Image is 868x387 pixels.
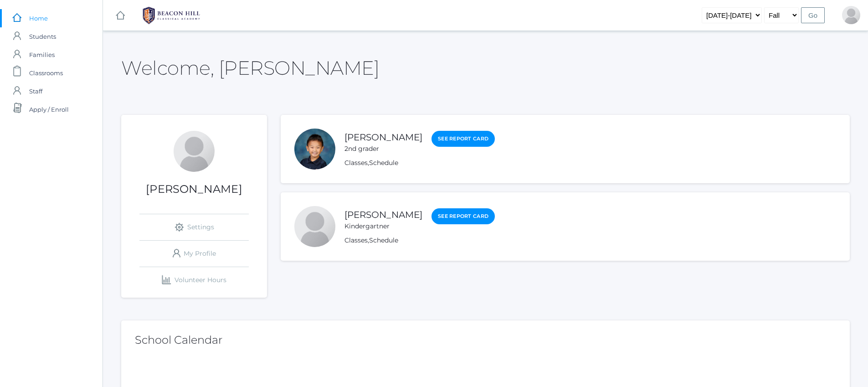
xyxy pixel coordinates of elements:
a: See Report Card [431,208,495,224]
a: Schedule [369,236,398,244]
span: Home [29,9,48,27]
span: Classrooms [29,64,63,82]
h2: School Calendar [135,334,836,346]
a: See Report Card [431,131,495,147]
div: Kindergartner [344,222,422,231]
div: 2nd grader [344,144,422,154]
div: , [344,236,495,245]
h2: Welcome, [PERSON_NAME] [121,57,379,78]
div: Lily Ip [174,131,215,172]
span: Apply / Enroll [29,100,69,119]
a: [PERSON_NAME] [344,209,422,220]
div: Lily Ip [842,6,860,24]
a: My Profile [139,241,249,267]
span: Students [29,27,56,46]
a: [PERSON_NAME] [344,132,422,143]
a: Settings [139,214,249,240]
div: , [344,158,495,168]
span: Staff [29,82,42,100]
div: Christopher Ip [294,206,335,247]
span: Families [29,46,55,64]
div: John Ip [294,129,335,170]
h1: [PERSON_NAME] [121,183,267,195]
a: Volunteer Hours [139,267,249,293]
input: Go [801,7,825,23]
a: Schedule [369,159,398,167]
a: Classes [344,159,368,167]
a: Classes [344,236,368,244]
img: BHCALogos-05-308ed15e86a5a0abce9b8dd61676a3503ac9727e845dece92d48e8588c001991.png [137,4,205,27]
